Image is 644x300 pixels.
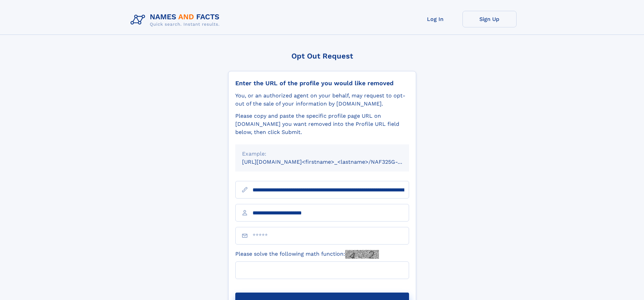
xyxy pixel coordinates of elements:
[462,11,517,27] a: Sign Up
[228,52,416,60] div: Opt Out Request
[242,150,402,158] div: Example:
[235,112,409,136] div: Please copy and paste the specific profile page URL on [DOMAIN_NAME] you want removed into the Pr...
[128,11,225,29] img: Logo Names and Facts
[235,79,409,87] div: Enter the URL of the profile you would like removed
[235,92,409,108] div: You, or an authorized agent on your behalf, may request to opt-out of the sale of your informatio...
[235,250,379,259] label: Please solve the following math function:
[242,159,422,165] small: [URL][DOMAIN_NAME]<firstname>_<lastname>/NAF325G-xxxxxxxx
[408,11,462,27] a: Log In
